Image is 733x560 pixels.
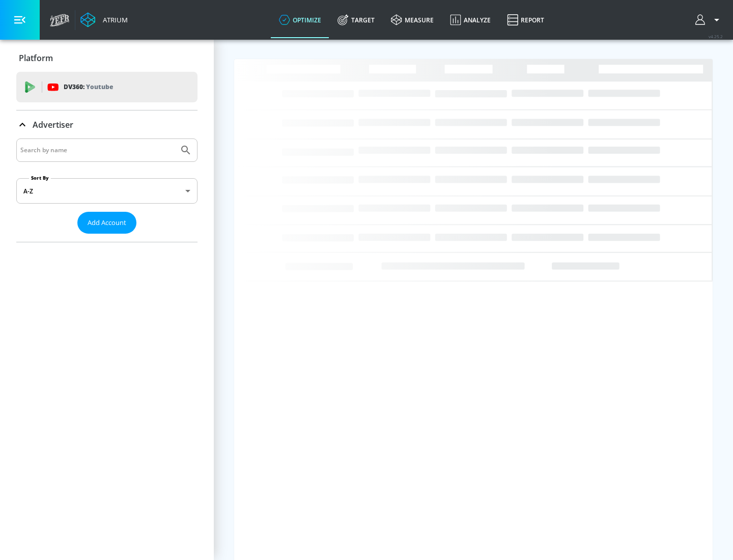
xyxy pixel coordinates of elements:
[88,217,126,229] span: Add Account
[16,234,198,242] nav: list of Advertiser
[499,2,552,38] a: Report
[442,2,499,38] a: Analyze
[271,2,329,38] a: optimize
[16,72,198,102] div: DV360: Youtube
[86,81,113,92] p: Youtube
[20,144,175,157] input: Search by name
[64,81,113,93] p: DV360:
[29,175,51,181] label: Sort By
[16,110,198,139] div: Advertiser
[77,212,136,234] button: Add Account
[80,12,128,27] a: Atrium
[16,138,198,242] div: Advertiser
[16,44,198,72] div: Platform
[329,2,383,38] a: Target
[383,2,442,38] a: measure
[33,119,73,130] p: Advertiser
[99,15,128,24] div: Atrium
[16,178,198,204] div: A-Z
[709,34,723,39] span: v 4.25.2
[19,52,53,64] p: Platform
